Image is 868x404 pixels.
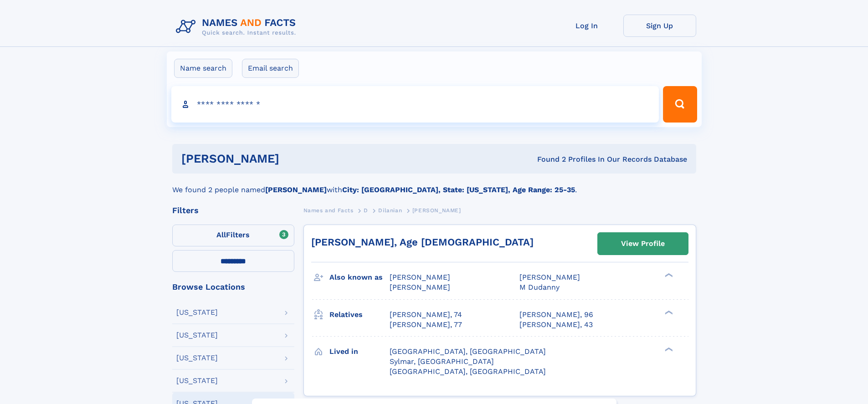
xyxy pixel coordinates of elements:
span: Sylmar, [GEOGRAPHIC_DATA] [390,357,494,366]
span: Dilanian [378,207,402,214]
b: [PERSON_NAME] [265,185,327,194]
a: [PERSON_NAME], 77 [390,320,462,330]
b: City: [GEOGRAPHIC_DATA], State: [US_STATE], Age Range: 25-35 [342,185,575,194]
a: D [364,205,368,216]
span: [PERSON_NAME] [390,273,450,281]
label: Email search [242,59,299,78]
input: search input [171,86,659,123]
a: [PERSON_NAME], 43 [519,320,593,330]
a: Dilanian [378,205,402,216]
span: [PERSON_NAME] [412,207,461,214]
a: Sign Up [623,15,696,37]
span: [GEOGRAPHIC_DATA], [GEOGRAPHIC_DATA] [390,347,546,356]
h3: Also known as [329,270,390,285]
a: [PERSON_NAME], 74 [390,310,462,320]
h1: [PERSON_NAME] [181,153,408,164]
a: [PERSON_NAME], Age [DEMOGRAPHIC_DATA] [311,236,534,248]
button: Search Button [663,86,697,123]
div: We found 2 people named with . [172,174,696,195]
span: [PERSON_NAME] [390,283,450,291]
img: Logo Names and Facts [172,15,303,39]
h3: Relatives [329,307,390,322]
a: [PERSON_NAME], 96 [519,310,593,320]
div: [US_STATE] [176,377,218,384]
label: Filters [172,225,294,246]
div: View Profile [621,233,665,254]
div: Browse Locations [172,283,294,291]
span: D [364,207,368,214]
span: M Dudanny [519,283,560,291]
span: [GEOGRAPHIC_DATA], [GEOGRAPHIC_DATA] [390,367,546,376]
div: Found 2 Profiles In Our Records Database [408,154,687,164]
h3: Lived in [329,344,390,359]
div: [US_STATE] [176,354,218,362]
div: [US_STATE] [176,309,218,316]
div: [US_STATE] [176,332,218,339]
label: Name search [174,59,232,78]
div: ❯ [663,309,673,315]
a: View Profile [598,233,688,255]
span: All [216,230,226,239]
div: Filters [172,206,294,215]
div: ❯ [663,272,673,278]
a: Log In [550,15,623,37]
span: [PERSON_NAME] [519,273,580,281]
a: Names and Facts [303,205,354,216]
div: ❯ [663,346,673,352]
